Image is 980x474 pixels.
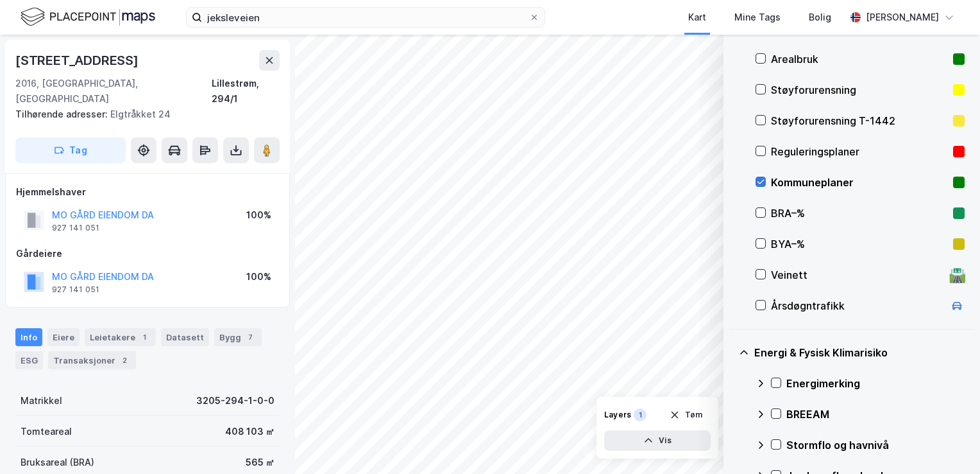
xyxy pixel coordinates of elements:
[244,331,257,344] div: 7
[786,437,965,453] div: Stormflo og havnivå
[246,207,271,223] div: 100%
[246,269,271,285] div: 100%
[214,328,262,346] div: Bygg
[212,76,280,107] div: Lillestrøm, 294/1
[21,393,62,408] div: Matrikkel
[688,10,706,25] div: Kart
[138,331,151,344] div: 1
[15,107,269,122] div: Elgtråkket 24
[771,144,948,159] div: Reguleringsplaner
[118,354,131,367] div: 2
[786,407,965,422] div: BREEAM
[15,109,110,119] span: Tilhørende adresser:
[734,10,781,25] div: Mine Tags
[52,223,99,233] div: 927 141 051
[866,10,939,25] div: [PERSON_NAME]
[21,424,72,439] div: Tomteareal
[809,10,831,25] div: Bolig
[15,351,43,369] div: ESG
[771,236,948,252] div: BYA–%
[196,393,275,408] div: 3205-294-1-0-0
[16,184,279,200] div: Hjemmelshaver
[225,424,275,439] div: 408 103 ㎡
[604,410,631,420] div: Layers
[15,76,212,107] div: 2016, [GEOGRAPHIC_DATA], [GEOGRAPHIC_DATA]
[604,430,711,451] button: Vis
[786,376,965,391] div: Energimerking
[21,455,94,470] div: Bruksareal (BRA)
[771,175,948,190] div: Kommuneplaner
[85,328,156,346] div: Leietakere
[16,246,279,261] div: Gårdeiere
[771,51,948,67] div: Arealbruk
[15,137,126,163] button: Tag
[771,82,948,98] div: Støyforurensning
[754,345,965,360] div: Energi & Fysisk Klimarisiko
[52,285,99,295] div: 927 141 051
[21,6,155,28] img: logo.f888ab2527a4732fd821a326f86c7f29.svg
[771,113,948,128] div: Støyforurensning T-1442
[771,298,944,313] div: Årsdøgntrafikk
[246,455,275,470] div: 565 ㎡
[771,267,944,283] div: Veinett
[202,8,529,27] input: Søk på adresse, matrikkel, gårdeiere, leietakere eller personer
[916,412,980,474] iframe: Chat Widget
[949,267,966,283] div: 🛣️
[161,328,209,346] div: Datasett
[771,206,948,221] div: BRA–%
[48,351,136,369] div: Transaksjoner
[634,408,646,421] div: 1
[661,405,711,425] button: Tøm
[15,50,141,71] div: [STREET_ADDRESS]
[47,328,80,346] div: Eiere
[15,328,42,346] div: Info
